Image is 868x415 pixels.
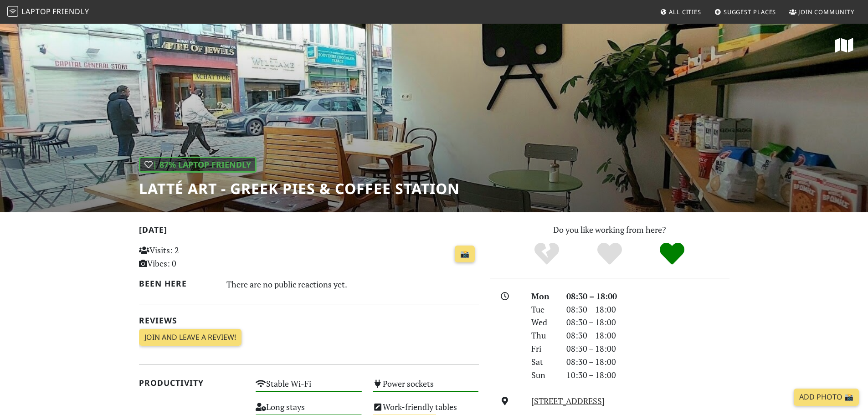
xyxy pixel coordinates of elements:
div: Thu [526,329,560,342]
a: [STREET_ADDRESS] [531,395,605,406]
div: Tue [526,303,560,316]
a: 📸 [455,246,475,263]
div: 08:30 – 18:00 [561,329,735,342]
div: 08:30 – 18:00 [561,342,735,355]
span: Friendly [52,6,89,16]
p: Visits: 2 Vibes: 0 [139,244,245,270]
div: Yes [578,241,641,266]
div: Sat [526,355,560,369]
div: 08:30 – 18:00 [561,290,735,303]
p: Do you like working from here? [490,223,729,236]
div: Definitely! [641,241,704,266]
div: 08:30 – 18:00 [561,316,735,329]
div: No [515,241,578,266]
div: Fri [526,342,560,355]
span: Laptop [21,6,51,16]
a: Join Community [786,4,858,20]
h2: Productivity [139,378,245,388]
h1: Latté Art - Greek Pies & Coffee Station [139,180,460,197]
span: Suggest Places [724,8,776,16]
a: All Cities [656,4,705,20]
a: Add Photo 📸 [794,389,859,406]
h2: [DATE] [139,225,479,238]
a: Suggest Places [711,4,780,20]
div: Wed [526,316,560,329]
div: Power sockets [367,376,484,400]
h2: Been here [139,279,216,288]
span: Join Community [798,8,854,16]
div: Stable Wi-Fi [250,376,367,400]
div: 08:30 – 18:00 [561,303,735,316]
a: LaptopFriendly LaptopFriendly [7,4,89,20]
div: Sun [526,369,560,382]
span: All Cities [669,8,701,16]
h2: Reviews [139,316,479,325]
img: LaptopFriendly [7,6,18,17]
a: Join and leave a review! [139,329,241,346]
div: Mon [526,290,560,303]
div: 08:30 – 18:00 [561,355,735,369]
div: | 87% Laptop Friendly [139,157,257,173]
div: 10:30 – 18:00 [561,369,735,382]
div: There are no public reactions yet. [226,277,479,292]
